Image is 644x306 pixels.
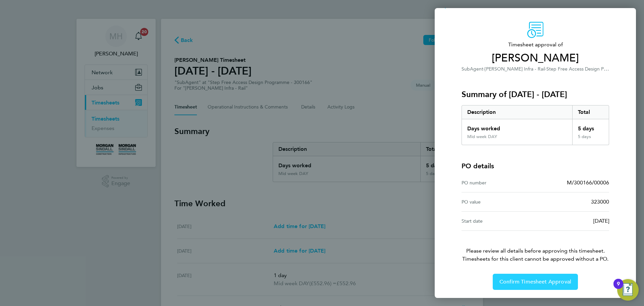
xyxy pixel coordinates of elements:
[617,284,620,293] div: 9
[462,66,483,72] span: SubAgent
[453,231,617,263] p: Please review all details before approving this timesheet.
[462,105,572,119] div: Description
[617,279,639,301] button: Open Resource Center, 9 new notifications
[462,161,494,171] h4: PO details
[485,66,545,72] span: [PERSON_NAME] Infra - Rail
[535,217,609,225] div: [DATE]
[462,105,609,145] div: Summary of 16 - 22 Aug 2025
[572,119,609,134] div: 5 days
[572,134,609,145] div: 5 days
[462,119,572,134] div: Days worked
[572,105,609,119] div: Total
[535,198,609,206] div: 323000
[467,134,497,139] div: Mid week DAY
[493,274,578,290] button: Confirm Timesheet Approval
[462,41,609,49] span: Timesheet approval of
[567,179,609,186] span: M/300166/00006
[483,66,485,72] span: ·
[462,217,535,225] div: Start date
[462,51,609,65] span: [PERSON_NAME]
[545,66,546,72] span: ·
[462,89,609,100] h3: Summary of [DATE] - [DATE]
[499,278,571,285] span: Confirm Timesheet Approval
[462,198,535,206] div: PO value
[453,255,617,263] span: Timesheets for this client cannot be approved without a PO.
[462,179,535,187] div: PO number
